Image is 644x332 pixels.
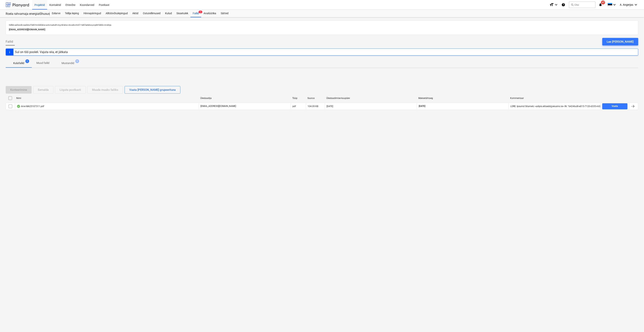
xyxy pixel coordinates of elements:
[607,39,634,44] div: Lae [PERSON_NAME]
[36,61,49,65] p: Muud failid
[129,87,176,92] div: Vaata [PERSON_NAME] grupeerituna
[17,105,20,108] div: Andmed failist loetud
[602,38,638,45] button: Lae [PERSON_NAME]
[163,10,174,17] a: Kulud
[549,2,554,7] i: format_size
[218,10,231,17] a: Sätted
[190,10,201,17] a: Failid1
[63,10,81,17] a: Tellija leping
[174,10,190,17] a: Sissetulek
[571,3,574,6] span: search
[62,61,74,65] p: Mustandid
[103,10,130,17] a: Alltöövõtulepingud
[16,97,197,99] div: Nimi
[199,11,202,13] span: 1
[602,103,628,109] button: Vaata
[599,2,602,7] i: notifications
[141,10,163,17] a: Ostutellimused
[292,105,296,108] div: pdf
[612,104,618,108] div: Vaata
[307,97,323,99] div: Suurus
[601,1,605,4] span: 47
[308,105,318,108] div: 104.09 KB
[6,12,45,16] div: Roela rahvamaja energiatõhususe ehitustööd [ROELA]
[9,28,635,32] p: [EMAIL_ADDRESS][DOMAIN_NAME]
[327,105,333,108] div: [DATE]
[25,59,29,63] span: 1
[620,3,633,6] span: A. Angerjas
[292,97,304,99] div: Tüüp
[326,97,415,99] div: Üleslaadimise kuupäev
[561,2,565,7] i: Abikeskus
[9,24,635,26] p: Sellele aadressile saadetud failid töödeldakse automaatselt ning tehakse viirusekontroll. Failid ...
[6,39,13,44] span: Failid
[190,10,201,17] div: Failid
[569,2,596,8] button: Otsi
[634,2,638,7] i: keyboard_arrow_down
[510,97,599,99] div: Kommentaar
[15,50,68,54] div: Sul on töö pooleli. Vajuta siia, et jätkata
[81,10,103,17] a: Hinnapäringud
[13,61,24,65] p: Kulufailid
[50,10,63,17] a: Eelarve
[200,105,236,108] p: [EMAIL_ADDRESS][DOMAIN_NAME]
[612,2,617,7] i: keyboard_arrow_down
[130,10,141,17] a: Aktid
[419,105,426,108] span: [DATE]
[125,86,180,94] button: Vaata [PERSON_NAME] grupeerituna
[17,105,44,108] div: Arve MA25107311.pdf
[200,97,289,99] div: Üleslaadija
[75,59,79,63] span: 9
[554,2,558,7] i: keyboard_arrow_down
[418,97,507,99] div: Maksetähtaeg
[201,10,218,17] a: Analüütika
